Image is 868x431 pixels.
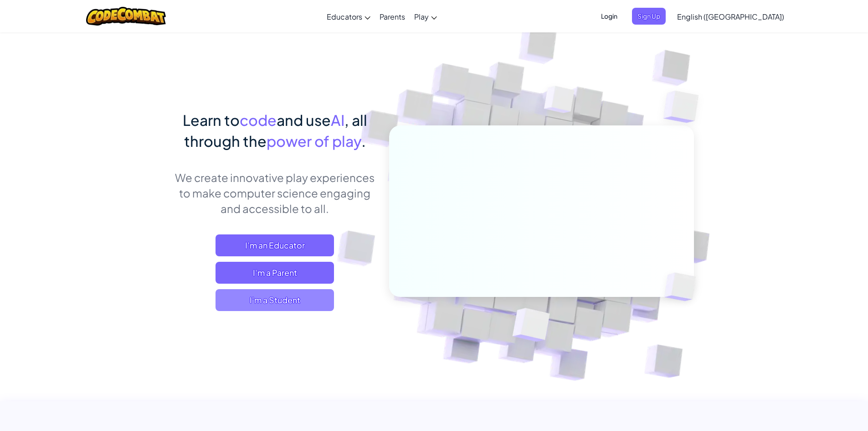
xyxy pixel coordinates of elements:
span: Educators [327,12,362,21]
img: Overlap cubes [645,68,724,145]
a: Parents [375,4,410,29]
a: I'm an Educator [216,234,334,256]
img: Overlap cubes [527,68,592,136]
button: I'm a Student [216,289,334,311]
span: English ([GEOGRAPHIC_DATA]) [677,12,784,21]
span: Learn to [183,111,240,129]
a: Play [410,4,442,29]
a: English ([GEOGRAPHIC_DATA]) [673,4,789,29]
span: . [361,132,366,150]
a: Educators [322,4,375,29]
img: Overlap cubes [490,289,571,364]
a: I'm a Parent [216,262,334,284]
span: and use [277,111,331,129]
button: Login [596,8,623,25]
img: CodeCombat logo [86,7,166,26]
img: Overlap cubes [649,254,717,320]
span: power of play [267,132,361,150]
span: code [240,111,277,129]
span: Play [414,12,429,21]
span: AI [331,111,344,129]
p: We create innovative play experiences to make computer science engaging and accessible to all. [175,170,375,216]
button: Sign Up [632,8,666,25]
